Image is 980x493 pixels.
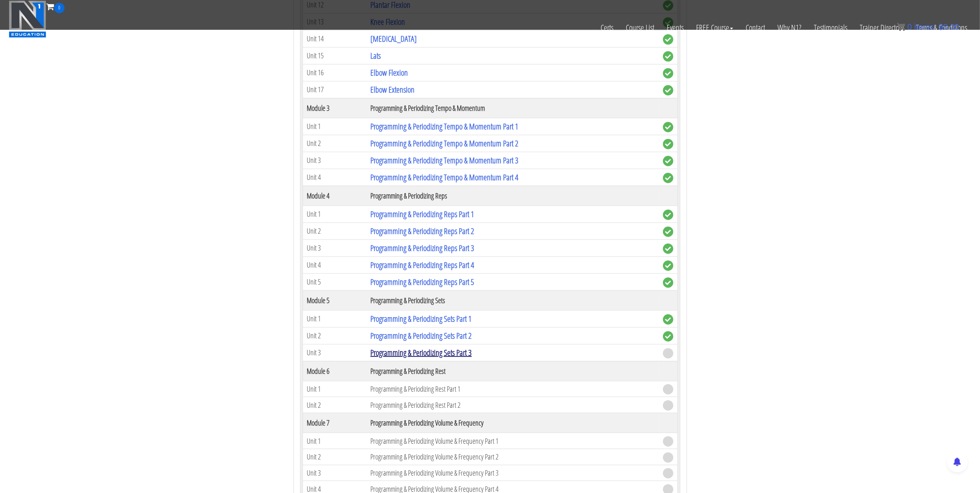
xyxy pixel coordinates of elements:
td: Unit 4 [303,169,366,186]
span: complete [663,331,673,342]
td: Unit 3 [303,239,366,256]
span: complete [663,51,673,62]
a: Programming & Periodizing Sets Part 3 [370,347,472,358]
span: complete [663,227,673,237]
span: complete [663,314,673,325]
span: items: [914,22,936,31]
a: Programming & Periodizing Reps Part 3 [370,242,474,254]
a: Elbow Extension [370,84,415,95]
span: complete [663,122,673,132]
td: Unit 5 [303,273,366,290]
a: 0 [46,1,64,12]
td: Unit 2 [303,449,366,465]
th: Module 3 [303,98,366,118]
a: Programming & Periodizing Sets Part 2 [370,330,472,341]
th: Programming & Periodizing Volume & Frequency [366,413,658,433]
a: Programming & Periodizing Reps Part 2 [370,225,474,237]
td: Programming & Periodizing Rest Part 1 [366,381,658,397]
th: Programming & Periodizing Reps [366,186,658,206]
a: Programming & Periodizing Tempo & Momentum Part 3 [370,155,518,166]
span: $ [939,22,943,31]
a: 0 items: $0.00 [897,22,959,31]
a: Programming & Periodizing Tempo & Momentum Part 1 [370,121,518,132]
td: Unit 2 [303,223,366,239]
td: Unit 16 [303,64,366,81]
th: Programming & Periodizing Rest [366,361,658,381]
a: Programming & Periodizing Sets Part 1 [370,313,472,324]
img: n1-education [9,0,46,38]
td: Unit 2 [303,397,366,413]
td: Unit 3 [303,465,366,481]
span: complete [663,139,673,149]
td: Unit 2 [303,135,366,152]
span: complete [663,156,673,166]
td: Unit 15 [303,47,366,64]
a: Terms & Conditions [910,13,973,42]
td: Unit 3 [303,152,366,169]
td: Programming & Periodizing Volume & Frequency Part 1 [366,433,658,449]
a: FREE Course [690,13,739,42]
td: Unit 1 [303,381,366,397]
td: Unit 2 [303,327,366,344]
a: [MEDICAL_DATA] [370,33,417,44]
img: icon11.png [897,23,905,31]
span: complete [663,261,673,271]
td: Programming & Periodizing Rest Part 2 [366,397,658,413]
span: 0 [54,3,64,13]
th: Programming & Periodizing Tempo & Momentum [366,98,658,118]
td: Unit 3 [303,344,366,361]
a: Programming & Periodizing Tempo & Momentum Part 2 [370,138,518,149]
span: complete [663,210,673,220]
a: Course List [620,13,660,42]
td: Unit 1 [303,118,366,135]
a: Events [660,13,690,42]
a: Programming & Periodizing Reps Part 1 [370,208,474,220]
a: Elbow Flexion [370,67,408,78]
td: Unit 4 [303,256,366,273]
td: Unit 1 [303,310,366,327]
th: Programming & Periodizing Sets [366,290,658,310]
a: Why N1? [771,13,808,42]
td: Unit 1 [303,206,366,223]
span: complete [663,68,673,79]
span: complete [663,244,673,254]
a: Programming & Periodizing Tempo & Momentum Part 4 [370,172,518,183]
bdi: 0.00 [939,22,959,31]
span: complete [663,85,673,96]
span: 0 [907,22,912,31]
td: Unit 1 [303,433,366,449]
td: Unit 17 [303,81,366,98]
a: Testimonials [808,13,854,42]
th: Module 7 [303,413,366,433]
th: Module 5 [303,290,366,310]
span: complete [663,278,673,288]
a: Certs [594,13,620,42]
a: Programming & Periodizing Reps Part 4 [370,259,474,270]
th: Module 4 [303,186,366,206]
a: Programming & Periodizing Reps Part 5 [370,276,474,287]
span: complete [663,173,673,183]
a: Contact [739,13,771,42]
th: Module 6 [303,361,366,381]
a: Trainer Directory [854,13,910,42]
td: Programming & Periodizing Volume & Frequency Part 3 [366,465,658,481]
a: Lats [370,50,381,61]
td: Programming & Periodizing Volume & Frequency Part 2 [366,449,658,465]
